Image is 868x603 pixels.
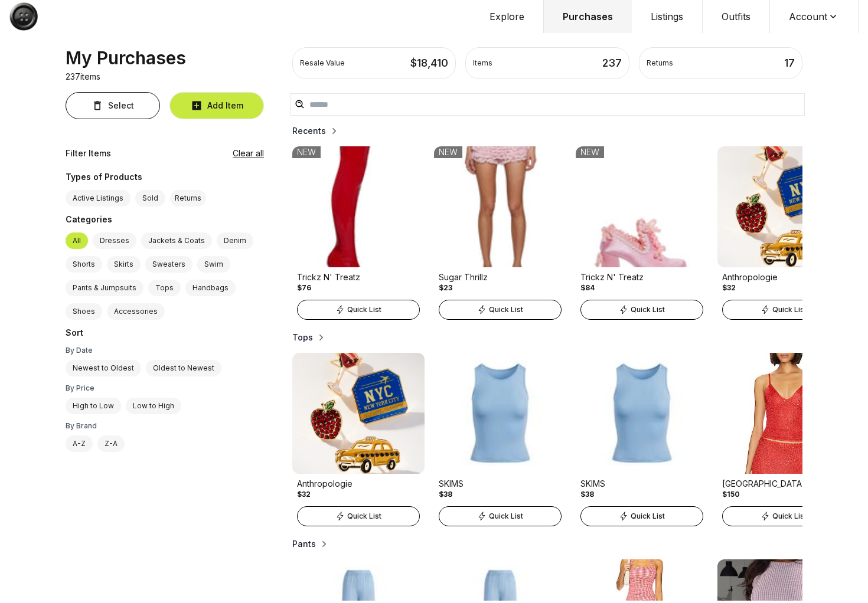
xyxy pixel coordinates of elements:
[126,398,181,414] label: Low to High
[292,125,340,137] button: Recents
[66,148,111,159] div: Filter Items
[107,256,141,273] label: Skirts
[580,490,594,499] div: $38
[576,504,708,526] a: Quick List
[197,256,230,273] label: Swim
[66,171,264,185] div: Types of Products
[602,55,622,71] div: 237
[66,435,93,452] label: A-Z
[439,271,562,283] div: Sugar Thrillz
[292,332,327,343] button: Tops
[580,271,703,283] div: Trickz N' Treatz
[772,305,807,314] span: Quick List
[717,146,850,267] img: Product Image
[66,280,143,296] label: Pants & Jumpsuits
[66,47,186,68] div: My Purchases
[170,190,206,207] button: Returns
[576,146,708,267] img: Product Image
[434,146,566,320] a: Product ImageSugar Thrillz$23NEWQuick List
[717,353,850,526] a: Product Image[GEOGRAPHIC_DATA]$150Quick List
[66,384,264,393] div: By Price
[148,280,181,296] label: Tops
[631,305,665,314] span: Quick List
[66,346,264,355] div: By Date
[145,256,192,273] label: Sweaters
[473,58,492,68] div: Items
[434,146,566,267] img: Product Image
[292,146,425,267] img: Product Image
[66,232,88,249] label: All
[434,504,566,526] a: Quick List
[722,283,736,293] div: $32
[722,490,740,499] div: $150
[9,2,38,31] img: Button Logo
[410,55,448,71] div: $ 18,410
[66,71,100,83] p: 237 items
[772,512,807,521] span: Quick List
[292,297,425,320] a: Quick List
[717,504,850,526] a: Quick List
[434,353,566,474] img: Product Image
[233,148,264,159] button: Clear all
[576,353,708,526] a: Product ImageSKIMS$38Quick List
[292,125,326,137] h2: Recents
[292,146,321,158] div: NEW
[292,353,425,474] img: Product Image
[434,297,566,320] a: Quick List
[297,490,311,499] div: $32
[292,504,425,526] a: Quick List
[135,190,165,207] label: Sold
[439,478,562,490] div: SKIMS
[439,490,452,499] div: $38
[66,190,130,207] label: Active Listings
[93,232,136,249] label: Dresses
[66,214,264,228] div: Categories
[66,398,121,414] label: High to Low
[784,55,795,71] div: 17
[146,360,221,376] label: Oldest to Newest
[647,58,673,68] div: Returns
[580,478,703,490] div: SKIMS
[717,353,850,474] img: Product Image
[717,297,850,320] a: Quick List
[185,280,236,296] label: Handbags
[347,512,381,521] span: Quick List
[717,146,850,320] a: Product ImageAnthropologie$32Quick List
[292,146,425,320] a: Product ImageTrickz N' Treatz$76NEWQuick List
[292,353,425,526] a: Product ImageAnthropologie$32Quick List
[297,478,420,490] div: Anthropologie
[576,146,604,158] div: NEW
[576,146,708,320] a: Product ImageTrickz N' Treatz$84NEWQuick List
[66,327,264,341] div: Sort
[489,512,523,521] span: Quick List
[66,303,102,320] label: Shoes
[297,271,420,283] div: Trickz N' Treatz
[722,271,845,283] div: Anthropologie
[580,283,595,293] div: $84
[489,305,523,314] span: Quick List
[292,332,313,343] h2: Tops
[66,256,102,273] label: Shorts
[347,305,381,314] span: Quick List
[97,435,125,452] label: Z-A
[297,283,311,293] div: $76
[439,283,452,293] div: $23
[300,58,345,68] div: Resale Value
[217,232,253,249] label: Denim
[722,478,845,490] div: [GEOGRAPHIC_DATA]
[292,538,316,550] h2: Pants
[292,538,330,550] button: Pants
[576,297,708,320] a: Quick List
[434,146,462,158] div: NEW
[631,512,665,521] span: Quick List
[66,421,264,431] div: By Brand
[434,353,566,526] a: Product ImageSKIMS$38Quick List
[141,232,212,249] label: Jackets & Coats
[576,353,708,474] img: Product Image
[66,92,160,119] button: Select
[169,92,264,119] button: Add Item
[66,360,141,376] label: Newest to Oldest
[107,303,165,320] label: Accessories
